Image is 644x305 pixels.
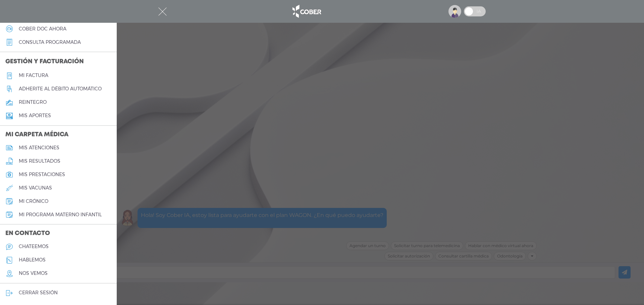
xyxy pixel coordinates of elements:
[19,113,51,119] h5: Mis aportes
[19,212,102,218] h5: mi programa materno infantil
[19,290,58,296] h5: cerrar sesión
[158,7,167,16] img: Cober_menu-close-white.svg
[19,26,66,32] h5: Cober doc ahora
[19,244,49,249] h5: chateemos
[448,5,461,18] img: profile-placeholder.svg
[19,271,48,276] h5: nos vemos
[19,145,59,151] h5: mis atenciones
[19,199,48,204] h5: mi crónico
[19,158,60,164] h5: mis resultados
[19,73,48,78] h5: Mi factura
[19,40,81,45] h5: consulta programada
[19,185,52,191] h5: mis vacunas
[19,257,46,263] h5: hablemos
[289,3,324,19] img: logo_cober_home-white.png
[19,172,65,177] h5: mis prestaciones
[19,86,102,92] h5: Adherite al débito automático
[19,99,47,105] h5: reintegro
